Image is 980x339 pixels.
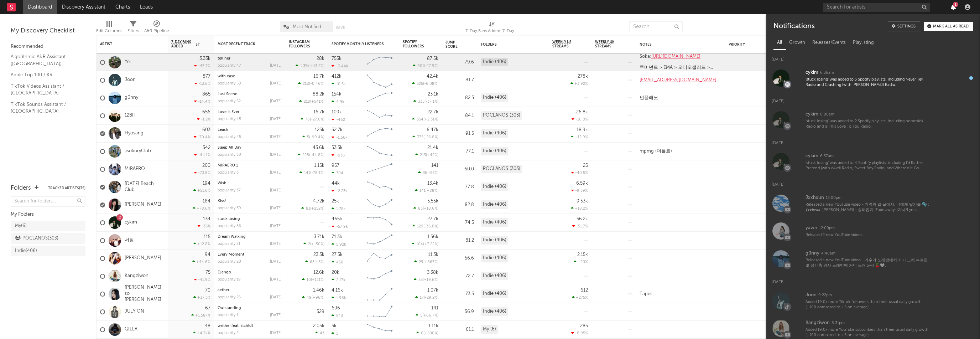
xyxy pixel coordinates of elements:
[424,207,437,211] span: +18.6 %
[806,299,931,310] div: Added 19.0x more Tiktok followers than their usual daily growth (+100 compared to +5 on average).
[218,181,282,185] div: Wish
[218,206,241,210] div: popularity: 39
[465,27,519,35] div: 7-Day Fans Added (7-Day Fans Added)
[218,99,241,103] div: popularity: 52
[311,171,323,175] span: -78.1 %
[888,21,920,31] a: Settings
[300,64,309,68] span: 1.35k
[332,64,348,68] div: -3.44k
[427,189,437,193] span: +88 %
[332,145,343,150] div: 53.5k
[203,199,210,204] div: 184
[314,163,324,168] div: 1.15k
[301,206,324,211] div: ( )
[332,135,348,140] div: -1.56k
[311,100,323,104] span: +541 %
[481,165,522,173] div: POCLANOS (303)
[481,93,508,102] div: Indie (406)
[15,247,37,255] div: Indie ( 406 )
[218,82,241,86] div: popularity: 58
[11,71,78,79] a: Apple Top 100 / KR
[640,149,672,154] div: mpmg (더볼트)
[302,135,324,139] div: ( )
[218,110,239,114] a: Love Is Ever
[15,222,27,230] div: My ( 6 )
[413,63,438,68] div: ( )
[270,153,282,157] div: [DATE]
[481,200,508,209] div: Indie (406)
[465,18,519,38] div: 7-Day Fans Added (7-Day Fans Added)
[481,42,535,47] div: Folders
[289,40,314,48] div: Instagram Followers
[427,199,438,204] div: 5.55k
[307,135,309,139] span: 5
[332,82,346,86] div: 10.5k
[578,74,588,79] div: 278k
[194,63,210,68] div: -47.7 %
[571,206,588,211] div: +18.2 %
[766,134,980,148] div: [DATE]
[313,74,324,79] div: 16.7k
[766,217,980,245] a: yawn12:00pmReleased 2 new YouTube videos.
[417,135,423,139] span: 375
[332,171,343,175] div: 304
[820,112,834,117] div: 6:00am
[293,25,321,29] span: Most Notified
[203,145,210,150] div: 542
[820,154,834,159] div: 6:57am
[412,81,438,86] div: ( )
[313,92,324,97] div: 88.2k
[806,202,931,213] div: Released a new YouTube video - 기억의 길 끝에서, 너에게 닿기를 🫧 : 𝑱𝒙𝒙𝒉𝒙𝒖𝒏 ([PERSON_NAME]) - 술래잡기 (Fade away) ...
[299,99,324,104] div: ( )
[313,110,324,114] div: 16.7k
[364,53,396,71] svg: Chart title
[786,37,809,49] div: Growth
[203,74,210,79] div: 877
[298,153,324,157] div: ( )
[218,64,241,68] div: popularity: 47
[171,40,194,48] span: 7-Day Fans Added
[576,110,588,114] div: 26.8k
[304,100,310,104] span: 218
[640,78,716,82] a: [EMAIL_ADDRESS][DOMAIN_NAME]
[426,100,437,104] span: -37.1 %
[571,170,588,175] div: -40.5 %
[311,64,323,68] span: +13.2 %
[806,224,817,232] div: yawn
[296,63,324,68] div: ( )
[364,143,396,160] svg: Chart title
[418,100,424,104] span: 335
[218,171,239,175] div: popularity: 3
[11,184,31,192] div: Folders
[445,58,474,67] div: 79.6
[218,164,238,168] a: MIRAERO 1
[218,181,226,185] a: Wish
[299,170,324,175] div: ( )
[424,118,437,122] span: +2.31 %
[218,271,231,274] a: Django
[202,92,210,97] div: 865
[629,21,683,32] input: Search...
[303,82,309,86] span: 218
[481,111,522,120] div: POCLANOS (303)
[125,327,137,333] a: GILLA
[332,110,342,114] div: 109k
[332,153,345,158] div: -935
[301,117,324,122] div: ( )
[445,147,474,156] div: 77.1
[11,210,85,219] div: My Folders
[125,202,161,208] a: [PERSON_NAME]
[127,27,139,35] div: Filters
[766,50,980,64] div: [DATE]
[270,171,282,175] div: [DATE]
[15,234,58,243] div: POCLANOS ( 303 )
[577,217,588,221] div: 56.2k
[418,207,423,211] span: 83
[317,56,324,61] div: 28k
[194,81,210,86] div: -13.6 %
[332,74,342,79] div: 412k
[933,25,969,29] div: Mark all as read
[11,27,85,35] div: My Discovery Checklist
[218,164,282,168] div: MIRAERO 1
[571,135,588,139] div: +12.9 %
